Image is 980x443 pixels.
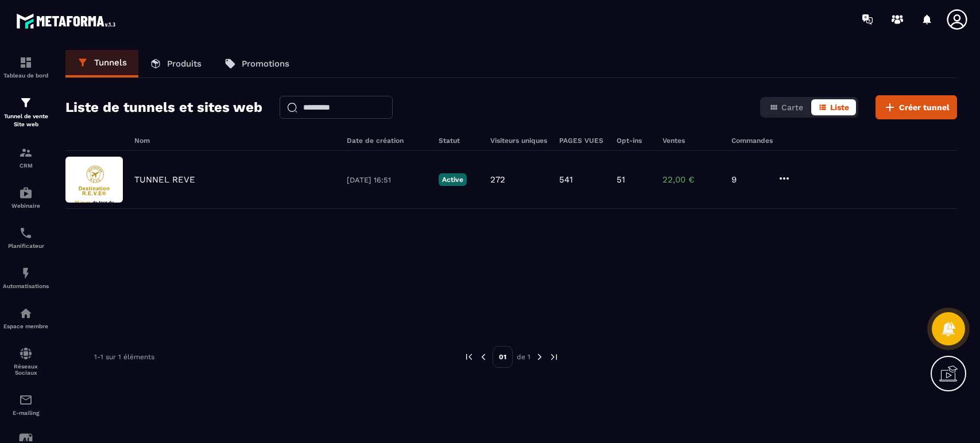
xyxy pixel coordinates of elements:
h6: Nom [134,137,335,145]
button: Créer tunnel [876,95,957,119]
p: Réseaux Sociaux [3,363,49,376]
button: Liste [811,99,856,115]
h6: PAGES VUES [559,137,605,145]
h6: Statut [439,137,479,145]
p: E-mailing [3,410,49,416]
img: next [549,352,559,362]
a: social-networksocial-networkRéseaux Sociaux [3,338,49,384]
img: formation [19,96,33,110]
p: 541 [559,174,573,185]
img: next [534,352,545,362]
span: Liste [830,103,849,112]
img: email [19,393,33,407]
p: 9 [731,174,766,185]
p: TUNNEL REVE [134,174,195,185]
p: Tunnel de vente Site web [3,112,49,129]
a: emailemailE-mailing [3,384,49,425]
img: social-network [19,347,33,360]
h6: Ventes [663,137,720,145]
img: automations [19,186,33,200]
a: Tunnels [65,50,138,77]
p: Automatisations [3,283,49,289]
p: Webinaire [3,203,49,209]
p: de 1 [517,352,530,362]
p: Active [439,173,467,186]
p: Espace membre [3,323,49,329]
img: prev [464,352,474,362]
a: Produits [138,50,213,77]
p: Promotions [242,59,289,69]
p: Tunnels [94,57,127,68]
p: [DATE] 16:51 [347,176,427,184]
h6: Date de création [347,137,427,145]
p: Tableau de bord [3,72,49,79]
a: Promotions [213,50,301,77]
button: Carte [762,99,810,115]
span: Carte [781,103,803,112]
a: formationformationTunnel de vente Site web [3,87,49,137]
p: CRM [3,162,49,169]
img: prev [478,352,489,362]
span: Créer tunnel [899,102,950,113]
h6: Visiteurs uniques [490,137,548,145]
img: automations [19,266,33,280]
h6: Commandes [731,137,773,145]
p: 01 [493,346,513,368]
img: logo [16,10,119,32]
a: schedulerschedulerPlanificateur [3,217,49,258]
a: automationsautomationsEspace membre [3,298,49,338]
p: Planificateur [3,243,49,249]
h2: Liste de tunnels et sites web [65,96,262,119]
img: scheduler [19,226,33,240]
img: formation [19,56,33,69]
img: image [65,157,123,203]
a: automationsautomationsAutomatisations [3,258,49,298]
a: formationformationCRM [3,137,49,177]
a: formationformationTableau de bord [3,47,49,87]
p: 272 [490,174,505,185]
h6: Opt-ins [617,137,651,145]
img: formation [19,146,33,160]
img: automations [19,306,33,320]
p: 22,00 € [663,174,720,185]
p: Produits [167,59,202,69]
p: 1-1 sur 1 éléments [94,353,154,361]
a: automationsautomationsWebinaire [3,177,49,217]
p: 51 [617,174,625,185]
